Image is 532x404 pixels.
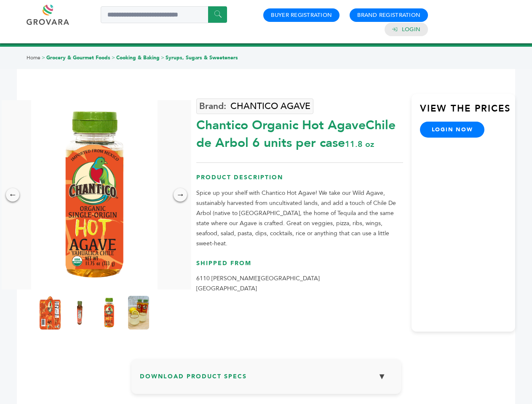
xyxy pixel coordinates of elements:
[174,188,187,202] div: →
[345,138,374,150] span: 11.8 oz
[99,296,120,330] img: Chantico Organic Hot Agave-Chile de Arbol 6 units per case 11.8 oz
[420,122,485,138] a: login now
[196,98,313,114] a: CHANTICO AGAVE
[46,54,110,61] a: Grocery & Gourmet Foods
[27,54,40,61] a: Home
[101,6,227,23] input: Search a product or brand...
[140,367,393,392] h3: Download Product Specs
[402,26,420,33] a: Login
[196,274,403,294] p: 6110 [PERSON_NAME][GEOGRAPHIC_DATA] [GEOGRAPHIC_DATA]
[271,11,332,19] a: Buyer Registration
[69,296,90,330] img: Chantico Organic Hot Agave-Chile de Arbol 6 units per case 11.8 oz Nutrition Info
[420,102,515,122] h3: View the Prices
[112,54,115,61] span: >
[196,173,403,188] h3: Product Description
[42,54,45,61] span: >
[196,112,403,152] div: Chantico Organic Hot AgaveChile de Arbol 6 units per case
[40,296,61,330] img: Chantico Organic Hot Agave-Chile de Arbol 6 units per case 11.8 oz Product Label
[31,100,158,290] img: Chantico Organic Hot Agave-Chile de Arbol 6 units per case 11.8 oz
[196,188,403,249] p: Spice up your shelf with Chantico Hot Agave! We take our Wild Agave, sustainably harvested from u...
[166,54,238,61] a: Syrups, Sugars & Sweeteners
[357,11,420,19] a: Brand Registration
[128,296,149,330] img: Chantico Organic Hot Agave-Chile de Arbol 6 units per case 11.8 oz
[161,54,164,61] span: >
[6,188,19,202] div: ←
[196,259,403,274] h3: Shipped From
[372,367,393,385] button: ▼
[116,54,160,61] a: Cooking & Baking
